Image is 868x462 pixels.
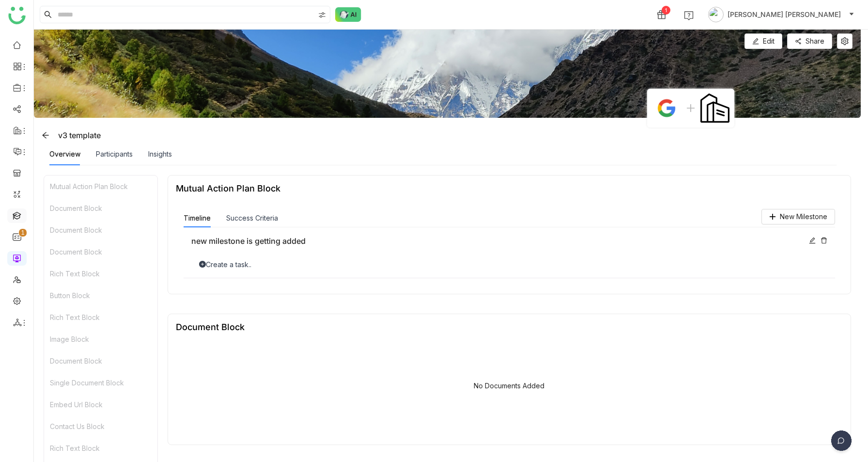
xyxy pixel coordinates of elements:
[21,228,25,238] p: 1
[806,36,824,47] span: Share
[318,11,326,19] img: search-type.svg
[44,328,157,350] div: Image Block
[744,33,782,49] button: Edit
[763,36,775,47] span: Edit
[44,263,157,285] div: Rich Text Block
[19,229,27,237] nz-badge-sup: 1
[728,9,841,20] span: [PERSON_NAME] [PERSON_NAME]
[335,7,361,22] img: ask-buddy-normal.svg
[44,285,157,306] div: Button Block
[148,149,172,159] div: Insights
[191,259,827,270] div: Create a task..
[176,183,280,193] div: Mutual Action Plan Block
[8,7,26,24] img: logo
[708,7,724,22] img: avatar
[184,213,211,223] button: Timeline
[44,394,157,415] div: Embed Url Block
[49,149,80,159] div: Overview
[44,437,157,459] div: Rich Text Block
[226,213,278,223] button: Success Criteria
[474,382,544,390] div: No Documents Added
[662,6,670,15] div: 1
[829,430,853,455] img: dsr-chat-floating.svg
[684,11,694,20] img: help.svg
[176,322,245,332] div: Document Block
[44,197,157,219] div: Document Block
[780,211,827,222] span: New Milestone
[44,415,157,437] div: Contact Us Block
[44,241,157,263] div: Document Block
[787,33,832,49] button: Share
[706,7,856,22] button: [PERSON_NAME] [PERSON_NAME]
[38,127,101,143] div: v3 template
[44,350,157,372] div: Document Block
[44,175,157,197] div: Mutual Action Plan Block
[44,306,157,328] div: Rich Text Block
[191,235,804,247] div: new milestone is getting added
[761,209,835,224] button: New Milestone
[96,149,133,159] div: Participants
[44,372,157,394] div: Single Document Block
[44,219,157,241] div: Document Block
